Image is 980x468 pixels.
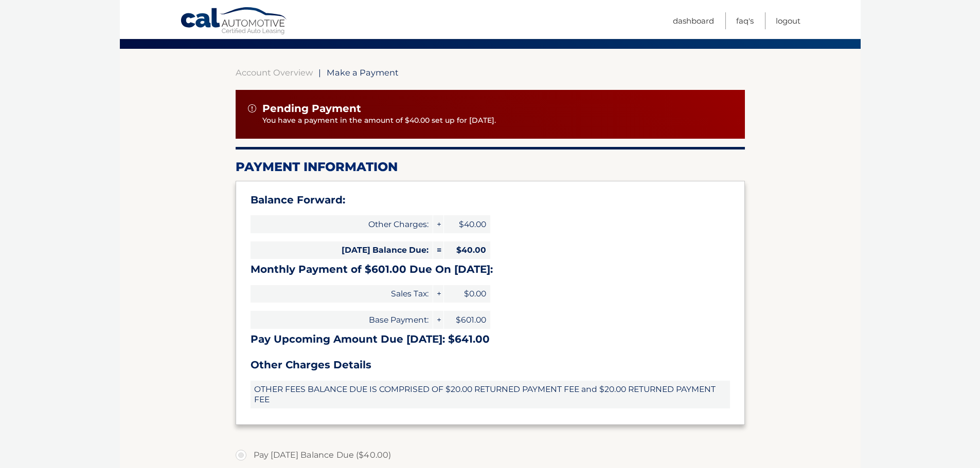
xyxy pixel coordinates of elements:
span: Make a Payment [327,67,399,78]
a: Logout [776,12,800,29]
span: OTHER FEES BALANCE DUE IS COMPRISED OF $20.00 RETURNED PAYMENT FEE and $20.00 RETURNED PAYMENT FEE [251,381,730,408]
span: [DATE] Balance Due: [251,241,433,259]
span: | [318,67,321,78]
span: = [433,241,443,259]
span: $601.00 [444,311,490,329]
span: + [433,311,443,329]
label: Pay [DATE] Balance Due ($40.00) [236,445,745,465]
span: + [433,215,443,233]
p: You have a payment in the amount of $40.00 set up for [DATE]. [262,115,733,126]
a: Cal Automotive [180,7,288,36]
span: Pending Payment [262,102,361,115]
span: Base Payment: [251,311,433,329]
img: alert-white.svg [248,104,256,113]
span: $0.00 [444,285,490,303]
a: FAQ's [736,12,754,29]
a: Dashboard [673,12,714,29]
h3: Pay Upcoming Amount Due [DATE]: $641.00 [251,333,730,346]
h3: Monthly Payment of $601.00 Due On [DATE]: [251,263,730,276]
span: Other Charges: [251,215,433,233]
h2: Payment Information [236,159,745,175]
span: $40.00 [444,241,490,259]
span: + [433,285,443,303]
span: $40.00 [444,215,490,233]
a: Account Overview [236,67,313,78]
span: Sales Tax: [251,285,433,303]
h3: Balance Forward: [251,194,730,207]
h3: Other Charges Details [251,359,730,371]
